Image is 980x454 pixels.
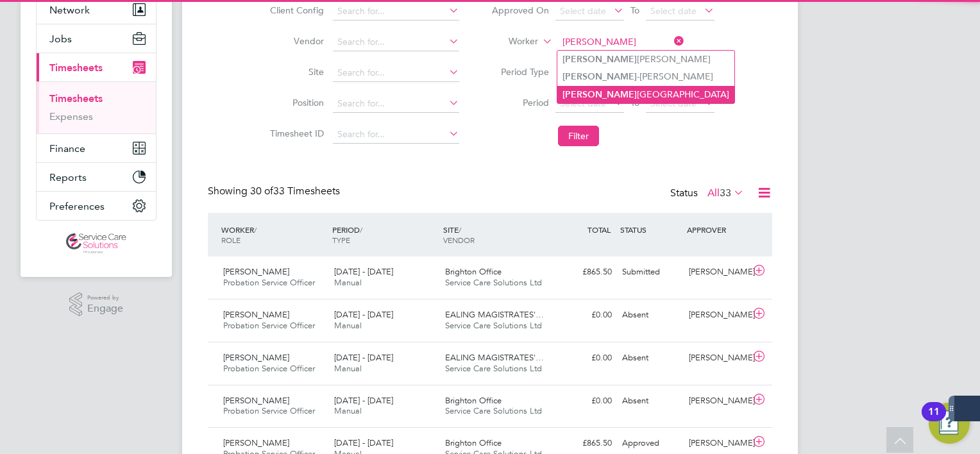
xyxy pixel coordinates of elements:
div: [PERSON_NAME] [684,391,750,412]
input: Search for... [333,3,459,21]
img: servicecare-logo-retina.png [66,233,126,254]
div: [PERSON_NAME] [684,433,750,454]
span: Timesheets [49,62,103,74]
span: [DATE] - [DATE] [334,352,393,363]
a: Go to home page [36,233,156,254]
span: Service Care Solutions Ltd [445,277,542,288]
div: Approved [617,433,684,454]
div: APPROVER [684,218,750,241]
button: Filter [558,126,599,146]
div: 11 [928,412,940,428]
label: Client Config [266,4,324,16]
div: £0.00 [550,305,617,326]
label: Period Type [491,66,549,78]
li: [PERSON_NAME] [557,51,734,68]
span: Select date [650,5,697,17]
span: 33 [720,187,731,199]
span: Manual [334,363,362,374]
div: [PERSON_NAME] [684,305,750,326]
b: [PERSON_NAME] [562,89,637,100]
div: Absent [617,305,684,326]
span: [DATE] - [DATE] [334,437,393,448]
span: Select date [560,97,606,109]
button: Reports [37,163,156,191]
span: [PERSON_NAME] [223,266,289,277]
span: Powered by [87,292,123,303]
li: -[PERSON_NAME] [557,68,734,85]
a: Timesheets [49,92,103,105]
span: TOTAL [587,224,611,235]
div: [PERSON_NAME] [684,262,750,283]
div: £0.00 [550,348,617,369]
span: Service Care Solutions Ltd [445,405,542,416]
span: Select date [560,5,606,17]
div: Submitted [617,262,684,283]
a: Powered byEngage [69,292,124,317]
span: Jobs [49,33,72,45]
div: [PERSON_NAME] [684,348,750,369]
span: [DATE] - [DATE] [334,266,393,277]
button: Jobs [37,24,156,53]
div: £865.50 [550,262,617,283]
span: / [360,224,362,235]
input: Search for... [558,33,684,51]
span: Brighton Office [445,266,502,277]
span: TYPE [332,235,350,245]
label: Worker [480,35,538,48]
label: Period [491,97,549,108]
span: [PERSON_NAME] [223,395,289,406]
span: Finance [49,142,85,155]
div: SITE [440,218,551,251]
span: Network [49,4,90,16]
div: WORKER [218,218,329,251]
span: Service Care Solutions Ltd [445,320,542,331]
input: Search for... [333,33,459,51]
input: Search for... [333,95,459,113]
div: PERIOD [329,218,440,251]
span: Reports [49,171,87,183]
div: £0.00 [550,391,617,412]
span: [DATE] - [DATE] [334,395,393,406]
b: [PERSON_NAME] [562,54,637,65]
span: Engage [87,303,123,314]
button: Finance [37,134,156,162]
a: Expenses [49,110,93,122]
div: Showing [208,185,342,198]
span: EALING MAGISTRATES'… [445,309,544,320]
label: Approved On [491,4,549,16]
span: To [627,2,643,19]
span: EALING MAGISTRATES'… [445,352,544,363]
span: ROLE [221,235,241,245]
label: All [707,187,744,199]
div: STATUS [617,218,684,241]
span: Select date [650,97,697,109]
button: Preferences [37,192,156,220]
div: £865.50 [550,433,617,454]
span: Probation Service Officer [223,405,315,416]
span: Brighton Office [445,437,502,448]
span: Manual [334,320,362,331]
div: Timesheets [37,81,156,133]
input: Search for... [333,126,459,144]
b: [PERSON_NAME] [562,71,637,82]
span: Probation Service Officer [223,320,315,331]
span: / [254,224,257,235]
span: [PERSON_NAME] [223,437,289,448]
div: Absent [617,391,684,412]
label: Vendor [266,35,324,47]
span: 33 Timesheets [250,185,340,198]
span: Manual [334,405,362,416]
span: [PERSON_NAME] [223,352,289,363]
span: Probation Service Officer [223,363,315,374]
span: VENDOR [443,235,475,245]
span: [PERSON_NAME] [223,309,289,320]
span: Service Care Solutions Ltd [445,363,542,374]
span: Brighton Office [445,395,502,406]
span: / [459,224,461,235]
span: Manual [334,277,362,288]
label: Timesheet ID [266,128,324,139]
span: 30 of [250,185,273,198]
span: [DATE] - [DATE] [334,309,393,320]
label: Site [266,66,324,78]
span: Preferences [49,200,105,212]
